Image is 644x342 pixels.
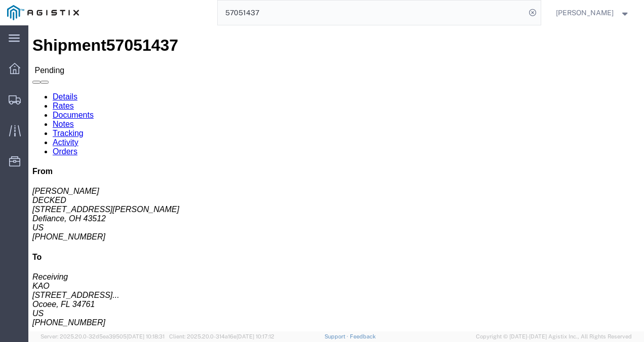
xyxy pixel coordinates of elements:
[556,7,614,18] span: Nathan Seeley
[325,333,350,339] a: Support
[7,5,79,20] img: logo
[236,333,274,339] span: [DATE] 10:17:12
[169,333,274,339] span: Client: 2025.20.0-314a16e
[350,333,376,339] a: Feedback
[28,25,644,331] iframe: FS Legacy Container
[41,333,165,339] span: Server: 2025.20.0-32d5ea39505
[127,333,165,339] span: [DATE] 10:18:31
[476,332,632,341] span: Copyright © [DATE]-[DATE] Agistix Inc., All Rights Reserved
[555,7,630,19] button: [PERSON_NAME]
[218,1,526,25] input: Search for shipment number, reference number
